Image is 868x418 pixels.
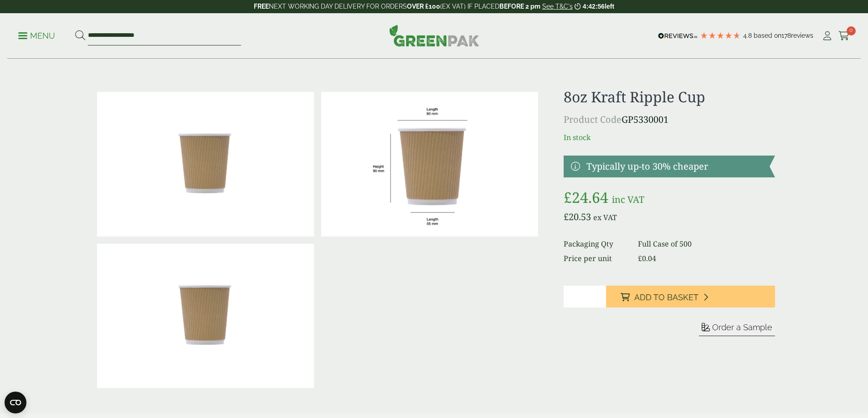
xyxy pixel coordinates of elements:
[407,3,440,10] strong: OVER £100
[254,3,269,10] strong: FREE
[499,3,540,10] strong: BEFORE 2 pm
[791,32,813,39] span: reviews
[658,33,698,39] img: REVIEWS.io
[838,29,850,43] a: 0
[699,322,775,336] button: Order a Sample
[564,132,775,143] p: In stock
[18,30,55,40] a: Menu
[700,31,741,40] div: 4.78 Stars
[593,212,617,222] span: ex VAT
[564,88,775,106] h1: 8oz Kraft Ripple Cup
[564,187,572,207] span: £
[564,253,627,264] dt: Price per unit
[847,26,856,35] span: 0
[781,32,791,39] span: 178
[606,286,775,307] button: Add to Basket
[743,32,754,39] span: 4.8
[542,3,573,10] a: See T&C's
[638,238,775,249] dd: Full Case of 500
[564,238,627,249] dt: Packaging Qty
[5,392,26,413] button: Open CMP widget
[564,211,591,223] bdi: 20.53
[321,92,538,237] img: RippleCup_8oz
[712,322,772,332] span: Order a Sample
[583,3,605,10] span: 4:42:56
[638,253,656,263] bdi: 0.04
[564,113,775,126] p: GP5330001
[389,25,479,46] img: GreenPak Supplies
[97,92,314,237] img: 8oz Kraft Ripple Cup 0
[754,32,781,39] span: Based on
[605,3,614,10] span: left
[612,193,644,206] span: inc VAT
[97,244,314,388] img: 8oz Kraft Ripple Cup Full Case Of 0
[564,211,569,223] span: £
[638,253,642,263] span: £
[822,31,833,40] i: My Account
[838,31,850,40] i: Cart
[564,187,608,207] bdi: 24.64
[564,113,621,126] span: Product Code
[634,292,699,302] span: Add to Basket
[18,30,55,41] p: Menu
